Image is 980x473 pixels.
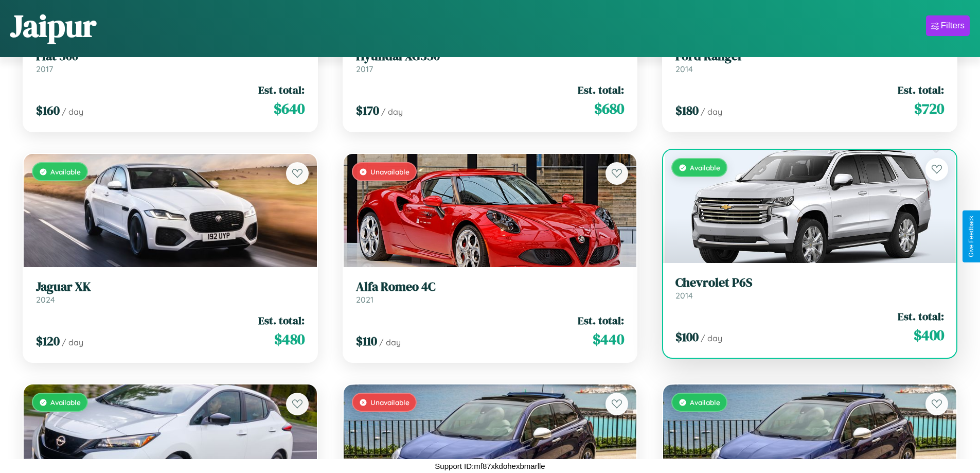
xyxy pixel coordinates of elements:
span: Est. total: [578,313,624,328]
h3: Alfa Romeo 4C [356,279,625,294]
span: / day [701,333,722,343]
button: Filters [926,15,970,36]
a: Alfa Romeo 4C2021 [356,279,625,305]
span: $ 100 [675,328,699,345]
span: 2017 [356,64,373,74]
span: Available [690,163,720,172]
span: / day [62,337,83,347]
span: $ 480 [274,329,305,349]
span: 2014 [675,64,693,74]
span: / day [379,337,401,347]
span: $ 680 [594,98,624,119]
a: Fiat 5002017 [36,49,305,74]
span: Est. total: [578,82,624,97]
span: Available [690,398,720,407]
span: $ 440 [593,329,624,349]
div: Give Feedback [968,216,975,257]
span: 2024 [36,294,55,305]
span: Est. total: [898,82,944,97]
p: Support ID: mf87xkdohexbmarlle [435,459,545,473]
span: $ 120 [36,332,60,349]
span: Available [50,398,81,407]
span: Est. total: [258,82,305,97]
span: $ 110 [356,332,377,349]
div: Filters [941,21,965,31]
span: $ 720 [914,98,944,119]
span: / day [701,107,722,117]
a: Chevrolet P6S2014 [675,275,944,301]
h3: Chevrolet P6S [675,275,944,290]
span: 2014 [675,290,693,301]
span: Est. total: [898,309,944,324]
span: $ 640 [274,98,305,119]
span: $ 180 [675,102,699,119]
span: Unavailable [370,398,409,407]
span: Unavailable [370,167,409,176]
span: $ 160 [36,102,60,119]
span: 2017 [36,64,53,74]
span: $ 170 [356,102,379,119]
span: Available [50,167,81,176]
a: Jaguar XK2024 [36,279,305,305]
span: Est. total: [258,313,305,328]
h1: Jaipur [10,5,96,47]
a: Hyundai XG3502017 [356,49,625,74]
span: 2021 [356,294,373,305]
span: $ 400 [914,325,944,345]
span: / day [381,107,403,117]
h3: Jaguar XK [36,279,305,294]
a: Ford Ranger2014 [675,49,944,74]
span: / day [62,107,83,117]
